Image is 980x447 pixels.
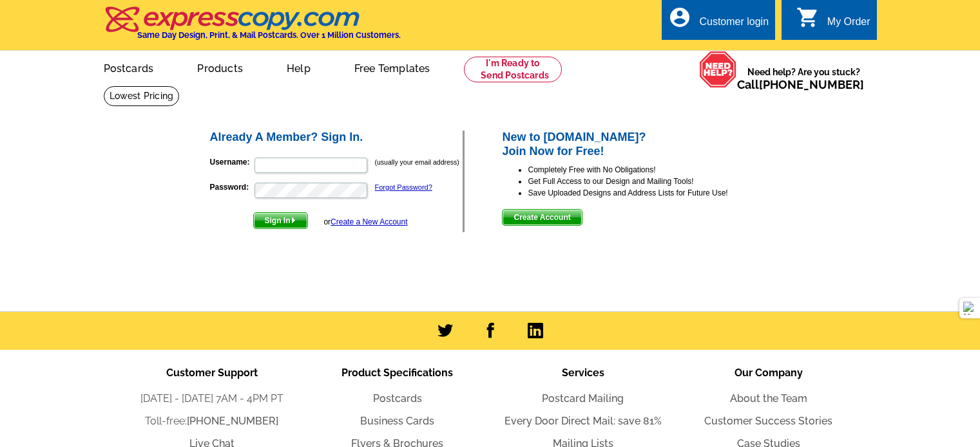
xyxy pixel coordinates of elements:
[737,78,864,91] span: Call
[730,392,807,405] a: About the Team
[503,210,581,225] span: Create Account
[187,415,278,427] a: [PHONE_NUMBER]
[562,367,604,379] span: Services
[528,164,772,176] li: Completely Free with No Obligations!
[177,52,264,82] a: Products
[704,415,832,427] a: Customer Success Stories
[166,367,258,379] span: Customer Support
[502,209,582,226] button: Create Account
[323,216,407,228] div: or
[796,6,820,29] i: shopping_cart
[137,30,401,40] h4: Same Day Design, Print, & Mail Postcards. Over 1 Million Customers.
[253,212,308,229] button: Sign In
[334,52,451,82] a: Free Templates
[737,66,870,91] span: Need help? Are you stuck?
[119,391,305,406] li: [DATE] - [DATE] 7AM - 4PM PT
[504,415,662,427] a: Every Door Direct Mail: save 81%
[668,14,769,30] a: account_circle Customer login
[699,51,737,88] img: help
[119,414,305,429] li: Toll-free:
[699,16,769,34] div: Customer login
[331,217,407,226] a: Create a New Account
[528,187,772,199] li: Save Uploaded Designs and Address Lists for Future Use!
[668,6,691,29] i: account_circle
[375,158,459,166] small: (usually your email address)
[759,78,864,91] a: [PHONE_NUMBER]
[83,52,175,82] a: Postcards
[291,217,296,223] img: button-next-arrow-white.png
[210,156,253,168] label: Username:
[528,176,772,187] li: Get Full Access to our Design and Mailing Tools!
[254,213,307,228] span: Sign In
[210,181,253,193] label: Password:
[827,16,870,34] div: My Order
[360,415,434,427] a: Business Cards
[375,183,432,191] a: Forgot Password?
[266,52,331,82] a: Help
[542,392,624,405] a: Postcard Mailing
[210,131,463,145] h2: Already A Member? Sign In.
[373,392,422,405] a: Postcards
[502,131,772,158] h2: New to [DOMAIN_NAME]? Join Now for Free!
[104,15,401,40] a: Same Day Design, Print, & Mail Postcards. Over 1 Million Customers.
[796,14,870,30] a: shopping_cart My Order
[735,367,803,379] span: Our Company
[341,367,453,379] span: Product Specifications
